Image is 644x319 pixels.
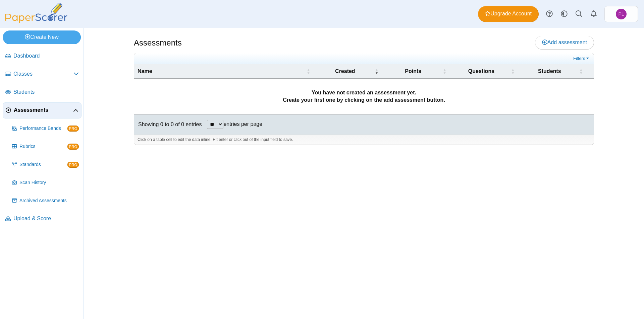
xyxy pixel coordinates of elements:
[542,39,587,45] span: Add assessment
[335,68,355,74] span: Created
[19,179,79,186] span: Scan History
[283,90,445,103] b: You have not created an assessment yet. Create your first one by clicking on the add assessment b...
[67,162,79,168] span: PRO
[3,66,82,82] a: Classes
[306,64,310,78] span: Name : Activate to sort
[3,30,81,44] a: Create New
[14,106,73,114] span: Assessments
[579,64,583,78] span: Students : Activate to sort
[134,37,182,49] h1: Assessments
[374,64,378,78] span: Created : Activate to remove sorting
[19,197,79,204] span: Archived Assessments
[19,125,67,132] span: Performance Bands
[616,9,627,19] span: Peggy Lam
[19,161,67,168] span: Standards
[9,121,82,137] a: Performance Bands PRO
[19,143,67,150] span: Rubrics
[511,64,515,78] span: Questions : Activate to sort
[9,139,82,155] a: Rubrics PRO
[3,18,70,24] a: PaperScorer
[3,3,70,23] img: PaperScorer
[618,12,624,16] span: Peggy Lam
[223,121,262,127] label: entries per page
[134,135,594,145] div: Click on a table cell to edit the data inline. Hit enter or click out of the input field to save.
[138,68,152,74] span: Name
[604,6,638,22] a: Peggy Lam
[586,7,601,21] a: Alerts
[67,144,79,150] span: PRO
[485,10,532,17] span: Upgrade Account
[442,64,446,78] span: Points : Activate to sort
[3,48,82,64] a: Dashboard
[468,68,494,74] span: Questions
[9,175,82,191] a: Scan History
[13,52,79,60] span: Dashboard
[478,6,539,22] a: Upgrade Account
[67,126,79,132] span: PRO
[13,88,79,96] span: Students
[134,114,202,135] div: Showing 0 to 0 of 0 entries
[9,193,82,209] a: Archived Assessments
[572,55,592,62] a: Filters
[3,211,82,227] a: Upload & Score
[9,157,82,173] a: Standards PRO
[13,70,73,78] span: Classes
[538,68,561,74] span: Students
[13,215,79,222] span: Upload & Score
[405,68,421,74] span: Points
[3,102,82,118] a: Assessments
[3,84,82,100] a: Students
[535,36,594,49] a: Add assessment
